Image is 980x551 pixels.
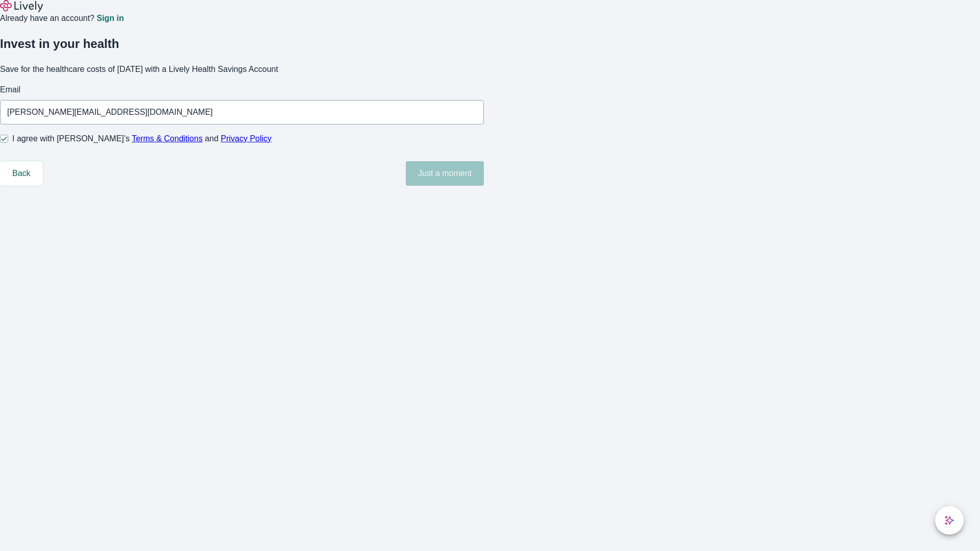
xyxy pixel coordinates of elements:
[221,134,272,143] a: Privacy Policy
[132,134,203,143] a: Terms & Conditions
[96,14,124,22] a: Sign in
[12,133,272,145] span: I agree with [PERSON_NAME]’s and
[944,515,954,525] svg: Lively AI Assistant
[935,506,964,535] button: chat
